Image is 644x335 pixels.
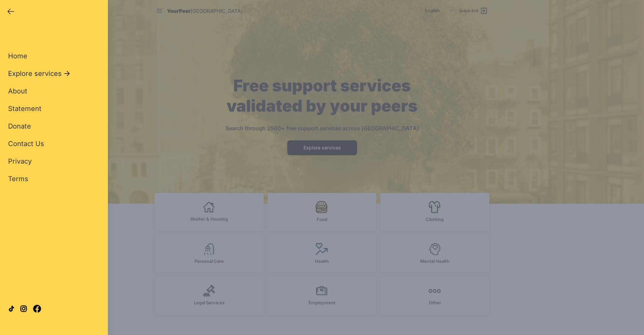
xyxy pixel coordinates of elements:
[8,86,27,96] a: About
[8,175,28,183] span: Terms
[8,105,41,113] span: Statement
[8,52,27,60] span: Home
[8,87,27,95] span: About
[8,104,41,113] a: Statement
[8,157,32,166] a: Privacy
[8,140,44,148] span: Contact Us
[8,157,32,165] span: Privacy
[8,139,44,148] a: Contact Us
[8,69,71,78] button: Explore services
[8,51,27,61] a: Home
[8,122,31,130] span: Donate
[8,174,28,184] a: Terms
[8,121,31,131] a: Donate
[8,69,62,78] span: Explore services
